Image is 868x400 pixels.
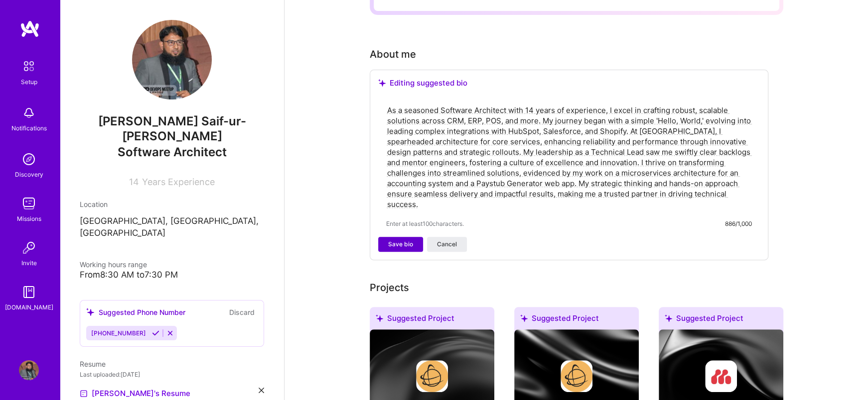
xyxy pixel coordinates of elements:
[561,360,592,392] img: Company logo
[659,307,783,333] div: Suggested Project
[19,149,39,169] img: discovery
[437,240,457,249] span: Cancel
[80,270,264,280] div: From 8:30 AM to 7:30 PM
[142,177,215,187] span: Years Experience
[388,240,413,249] span: Save bio
[725,218,752,229] div: 886/1,000
[514,307,639,333] div: Suggested Project
[5,302,53,312] div: [DOMAIN_NAME]
[427,237,467,252] button: Cancel
[370,307,494,333] div: Suggested Project
[19,194,39,213] img: teamwork
[18,56,39,77] img: setup
[132,20,212,100] img: User Avatar
[152,329,159,337] i: Accept
[378,79,386,87] i: icon SuggestedTeams
[386,218,464,229] span: Enter at least 100 characters.
[86,307,185,317] div: Suggested Phone Number
[370,280,409,295] div: Projects
[80,390,88,398] img: Resume
[80,369,264,380] div: Last uploaded: [DATE]
[705,360,737,392] img: Company logo
[21,77,37,87] div: Setup
[91,329,146,337] span: [PHONE_NUMBER]
[665,314,672,322] i: icon SuggestedTeams
[16,360,41,380] a: User Avatar
[19,103,39,123] img: bell
[416,360,448,392] img: Company logo
[226,306,258,318] button: Discard
[80,388,190,400] a: [PERSON_NAME]'s Resume
[80,199,264,209] div: Location
[370,47,416,62] div: About me
[21,258,37,268] div: Invite
[386,104,752,210] textarea: As a seasoned Software Architect with 14 years of experience, I excel in crafting robust, scalabl...
[20,20,40,38] img: logo
[166,329,174,337] i: Reject
[80,114,264,144] span: [PERSON_NAME] Saif-ur-[PERSON_NAME]
[80,260,147,269] span: Working hours range
[86,308,95,316] i: icon SuggestedTeams
[129,177,139,187] span: 14
[80,360,106,368] span: Resume
[376,314,383,322] i: icon SuggestedTeams
[19,238,39,258] img: Invite
[259,388,264,393] i: icon Close
[80,215,264,239] p: [GEOGRAPHIC_DATA], [GEOGRAPHIC_DATA], [GEOGRAPHIC_DATA]
[17,213,41,224] div: Missions
[11,123,47,133] div: Notifications
[19,282,39,302] img: guide book
[378,237,423,252] button: Save bio
[520,314,528,322] i: icon SuggestedTeams
[15,169,43,180] div: Discovery
[118,145,227,159] span: Software Architect
[370,280,409,295] div: Add projects you've worked on
[19,360,39,380] img: User Avatar
[378,78,760,88] div: Editing suggested bio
